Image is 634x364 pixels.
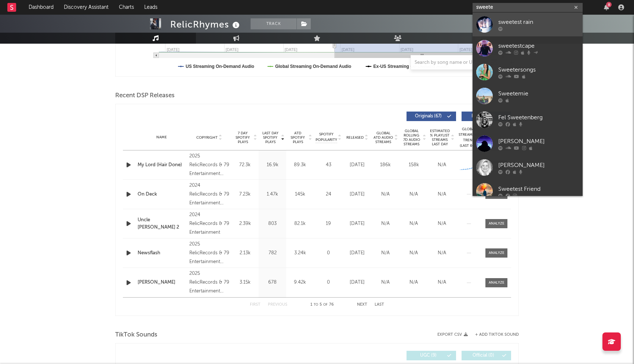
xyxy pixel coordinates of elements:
[345,250,369,257] div: [DATE]
[138,279,186,286] a: [PERSON_NAME]
[430,129,450,146] span: Estimated % Playlist Streams Last Day
[473,3,583,12] input: Search for artists
[473,36,583,60] a: sweetestcape
[466,353,500,358] span: Official ( 0 )
[288,250,312,257] div: 3.24k
[138,191,186,198] a: On Deck
[411,114,445,119] span: Originals ( 67 )
[233,220,257,227] div: 2.39k
[302,301,342,309] div: 1 5 76
[138,161,186,169] a: My Lord (Hair Done)
[323,303,328,306] span: of
[233,131,252,144] span: 7 Day Spotify Plays
[373,250,398,257] div: N/A
[316,191,341,198] div: 24
[498,89,579,98] div: Sweetemie
[316,220,341,227] div: 19
[260,220,284,227] div: 803
[498,41,579,50] div: sweetestcape
[462,112,511,121] button: Features(9)
[498,161,579,170] div: [PERSON_NAME]
[462,351,511,360] button: Official(0)
[189,211,229,237] div: 2024 RelicRecords & 79 Entertainment
[411,353,445,358] span: UGC ( 9 )
[345,191,369,198] div: [DATE]
[606,2,612,7] div: 8
[316,132,337,143] span: Spotify Popularity
[373,191,398,198] div: N/A
[233,279,257,286] div: 3.15k
[316,279,341,286] div: 0
[473,108,583,132] a: Fel Sweetenberg
[498,113,579,122] div: Fel Sweetenberg
[430,161,454,169] div: N/A
[373,279,398,286] div: N/A
[138,216,186,231] a: Uncle [PERSON_NAME] 2
[473,84,583,108] a: Sweetemie
[268,303,287,307] button: Previous
[407,112,456,121] button: Originals(67)
[498,185,579,193] div: Sweetest Friend
[430,220,454,227] div: N/A
[401,161,426,169] div: 158k
[473,60,583,84] a: Sweetersongs
[375,303,384,307] button: Last
[233,191,257,198] div: 7.23k
[288,191,312,198] div: 145k
[345,161,369,169] div: [DATE]
[189,269,229,296] div: 2025 RelicRecords & 79 Entertainment LLC
[473,132,583,156] a: [PERSON_NAME]
[250,303,260,307] button: First
[473,156,583,179] a: [PERSON_NAME]
[115,331,157,339] span: TikTok Sounds
[288,220,312,227] div: 82.1k
[288,131,307,144] span: ATD Spotify Plays
[473,12,583,36] a: sweetest rain
[316,250,341,257] div: 0
[437,332,468,337] button: Export CSV
[498,18,579,26] div: sweetest rain
[430,250,454,257] div: N/A
[251,18,296,29] button: Track
[345,279,369,286] div: [DATE]
[401,250,426,257] div: N/A
[345,220,369,227] div: [DATE]
[473,179,583,203] a: Sweetest Friend
[466,114,500,119] span: Features ( 9 )
[498,137,579,146] div: [PERSON_NAME]
[430,191,454,198] div: N/A
[138,250,186,257] a: Newsflash
[411,60,488,66] input: Search by song name or URL
[189,152,229,178] div: 2025 RelicRecords & 79 Entertainment LLC
[475,333,519,337] button: + Add TikTok Sound
[260,250,284,257] div: 782
[260,191,284,198] div: 1.47k
[458,127,480,149] div: Global Streaming Trend (Last 60D)
[189,240,229,266] div: 2025 RelicRecords & 79 Entertainment LLC
[115,91,175,100] span: Recent DSP Releases
[373,220,398,227] div: N/A
[468,333,519,337] button: + Add TikTok Sound
[138,135,186,140] div: Name
[401,129,422,146] span: Global Rolling 7D Audio Streams
[170,18,241,30] div: RelicRhymes
[314,303,318,306] span: to
[260,279,284,286] div: 678
[357,303,367,307] button: Next
[288,161,312,169] div: 89.3k
[401,279,426,286] div: N/A
[430,279,454,286] div: N/A
[233,161,257,169] div: 72.3k
[401,220,426,227] div: N/A
[189,181,229,208] div: 2024 RelicRecords & 79 Entertainment LLC
[316,161,341,169] div: 43
[498,65,579,74] div: Sweetersongs
[288,279,312,286] div: 9.42k
[407,351,456,360] button: UGC(9)
[346,135,364,140] span: Released
[233,250,257,257] div: 2.13k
